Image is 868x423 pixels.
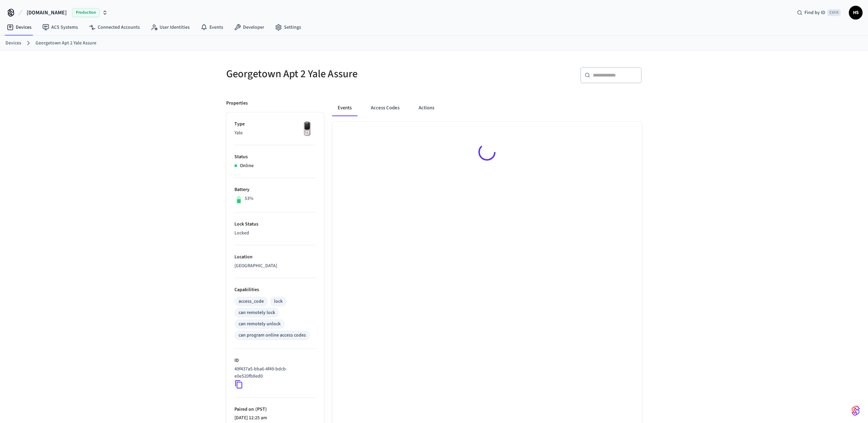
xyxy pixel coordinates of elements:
button: HS [849,6,863,19]
button: Actions [413,100,440,116]
p: [DATE] 12:25 am [234,414,316,422]
div: access_code [239,298,264,305]
div: can remotely unlock [239,320,281,328]
a: Settings [270,21,307,33]
p: 49f437a5-bba6-4f49-bdcb-e0e520fb8ed0 [234,366,313,380]
span: [DOMAIN_NAME] [27,9,67,17]
a: Georgetown Apt 2 Yale Assure [36,40,96,47]
a: ACS Systems [37,21,83,33]
a: Developer [229,21,270,33]
p: Locked [234,230,316,237]
span: Production [72,8,99,17]
p: Battery [234,186,316,193]
div: lock [274,298,283,305]
img: Yale Assure Touchscreen Wifi Smart Lock, Satin Nickel, Front [299,121,316,138]
a: Devices [1,21,37,33]
button: Access Codes [365,100,405,116]
p: Location [234,254,316,261]
p: Capabilities [234,286,316,294]
div: can program online access codes [239,332,306,339]
p: 53% [245,195,254,202]
span: Find by ID [804,9,825,16]
h5: Georgetown Apt 2 Yale Assure [226,67,430,81]
span: HS [850,6,862,19]
div: ant example [332,100,642,116]
p: Status [234,153,316,161]
p: Yale [234,129,316,137]
span: ( PST ) [254,406,267,413]
a: Connected Accounts [83,21,145,33]
a: User Identities [145,21,195,33]
a: Events [195,21,229,33]
p: Online [240,162,254,169]
p: Properties [226,100,248,107]
a: Devices [5,40,21,47]
span: Ctrl K [827,9,841,16]
div: can remotely lock [239,309,275,316]
p: Lock Status [234,221,316,228]
button: Events [332,100,357,116]
p: Paired on [234,406,316,413]
p: ID [234,357,316,364]
p: [GEOGRAPHIC_DATA] [234,262,316,270]
div: Find by IDCtrl K [791,6,846,19]
img: SeamLogoGradient.69752ec5.svg [852,405,860,416]
p: Type [234,121,316,128]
